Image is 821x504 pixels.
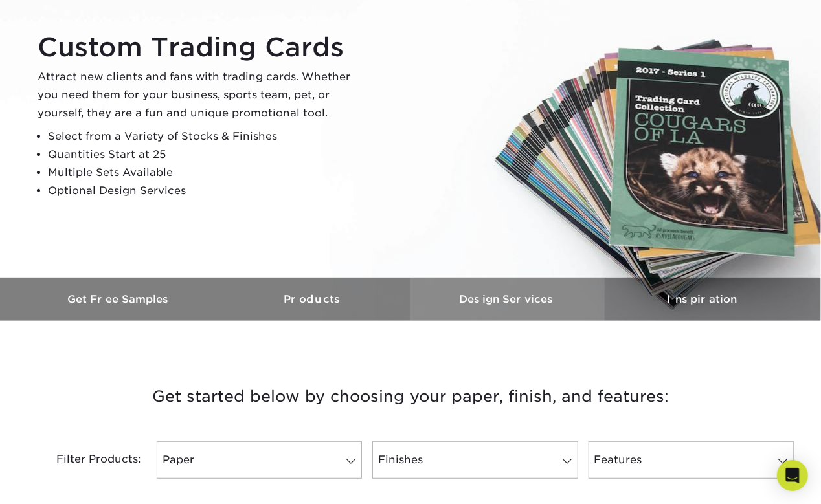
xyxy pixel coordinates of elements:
li: Multiple Sets Available [48,164,361,182]
h3: Get started below by choosing your paper, finish, and features: [32,367,789,426]
a: Get Free Samples [22,278,216,321]
div: Filter Products: [22,441,152,479]
h3: Get Free Samples [22,293,216,305]
h3: Design Services [410,293,605,305]
h3: Inspiration [605,293,799,305]
div: Open Intercom Messenger [777,460,808,491]
a: Products [216,278,410,321]
h3: Products [216,293,410,305]
a: Features [589,441,794,479]
iframe: Google Customer Reviews [3,465,110,499]
a: Inspiration [605,278,799,321]
a: Design Services [410,278,605,321]
li: Select from a Variety of Stocks & Finishes [48,127,361,146]
p: Attract new clients and fans with trading cards. Whether you need them for your business, sports ... [38,68,361,122]
a: Paper [157,441,362,479]
a: Finishes [372,441,578,479]
li: Quantities Start at 25 [48,146,361,164]
li: Optional Design Services [48,182,361,200]
h1: Custom Trading Cards [38,32,361,63]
